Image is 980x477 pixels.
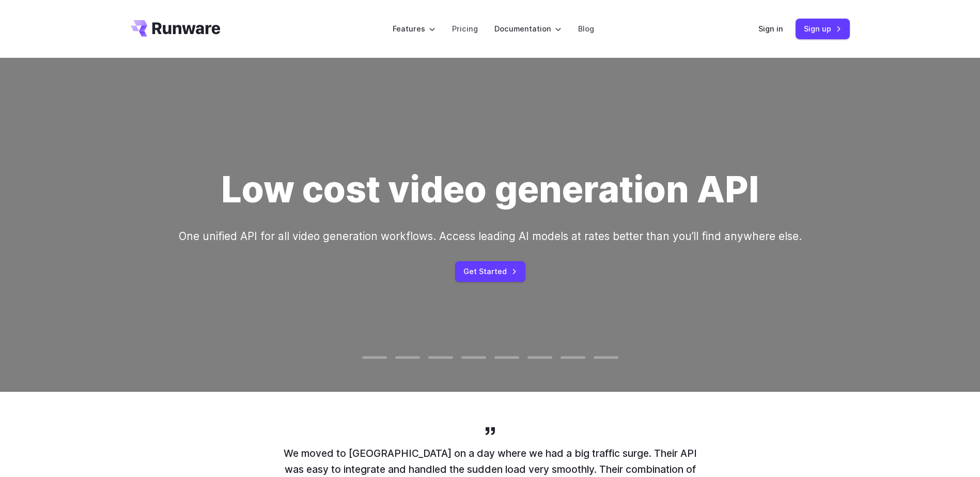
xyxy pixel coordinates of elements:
a: Blog [578,23,594,35]
a: Get Started [455,261,525,281]
a: Sign up [796,19,850,39]
p: One unified API for all video generation workflows. Access leading AI models at rates better than... [179,228,802,245]
label: Documentation [494,23,562,35]
label: Features [393,23,435,35]
a: Sign in [758,23,783,35]
a: Pricing [452,23,478,35]
a: Go to / [131,20,221,37]
h1: Low cost video generation API [221,168,759,211]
